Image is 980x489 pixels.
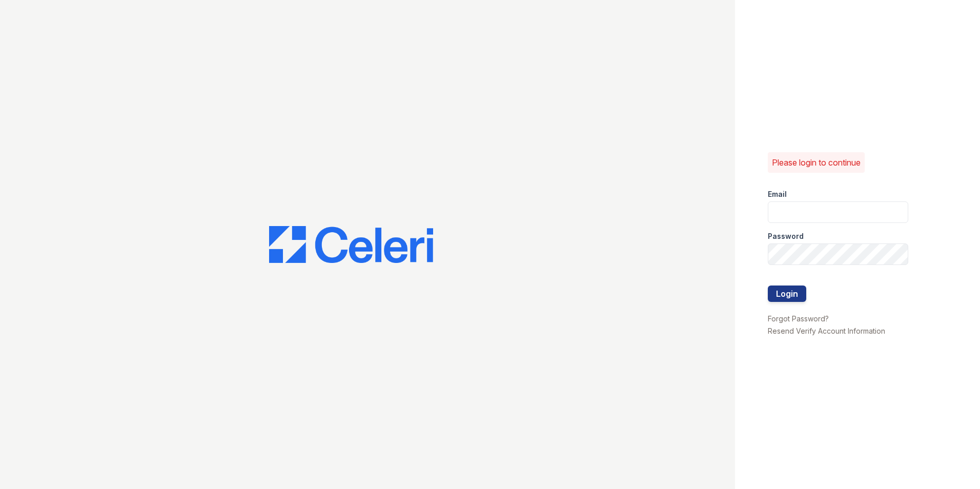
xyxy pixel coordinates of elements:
button: Login [768,286,806,302]
p: Please login to continue [772,156,861,169]
img: CE_Logo_Blue-a8612792a0a2168367f1c8372b55b34899dd931a85d93a1a3d3e32e68fde9ad4.png [269,226,433,263]
a: Forgot Password? [768,314,829,323]
label: Email [768,189,787,199]
label: Password [768,231,804,241]
a: Resend Verify Account Information [768,327,885,335]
